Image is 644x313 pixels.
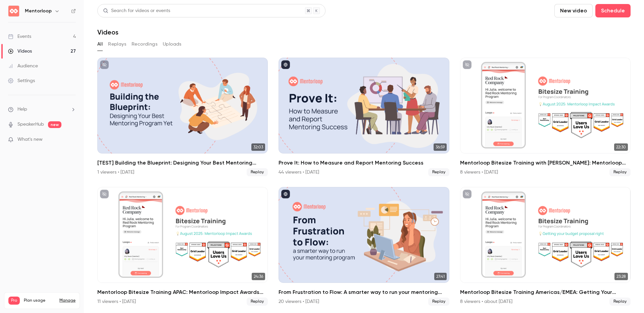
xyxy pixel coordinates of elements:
li: Prove It: How to Measure and Report Mentoring Success [279,58,449,176]
li: Mentorloop Bitesize Training with Kristin: Mentorloop Impact Awards [460,58,631,176]
span: Replay [247,298,268,306]
li: Mentorloop Bitesize Training Americas/EMEA: Getting Your Budget Proposal Right [460,187,631,306]
span: 23:28 [614,273,628,280]
span: 36:59 [434,143,447,151]
button: published [281,60,290,69]
span: 27:41 [434,273,447,280]
a: Manage [59,298,76,303]
section: Videos [97,4,631,309]
button: Replays [108,39,126,50]
button: unpublished [100,60,109,69]
h6: Mentorloop [25,8,52,14]
div: Settings [8,77,35,84]
div: 1 viewers • [DATE] [97,169,134,176]
h2: Mentorloop Bitesize Training APAC: Mentorloop Impact Awards 2025 [97,288,268,296]
button: published [281,190,290,198]
div: 8 viewers • about [DATE] [460,298,512,305]
a: 36:59Prove It: How to Measure and Report Mentoring Success44 viewers • [DATE]Replay [279,58,449,176]
span: Plan usage [24,298,55,303]
button: unpublished [100,190,109,198]
button: unpublished [463,190,472,198]
li: From Frustration to Flow: A smarter way to run your mentoring program [279,187,449,306]
h2: From Frustration to Flow: A smarter way to run your mentoring program [279,288,449,296]
span: new [48,121,61,128]
span: Replay [428,298,449,306]
span: 24:36 [252,273,265,280]
span: What's new [17,136,43,143]
div: 20 viewers • [DATE] [279,298,319,305]
li: Mentorloop Bitesize Training APAC: Mentorloop Impact Awards 2025 [97,187,268,306]
button: All [97,39,103,50]
span: Help [17,106,27,113]
div: 8 viewers • [DATE] [460,169,498,176]
span: Replay [609,298,631,306]
h1: Videos [97,28,118,36]
div: 44 viewers • [DATE] [279,169,319,176]
h2: Mentorloop Bitesize Training with [PERSON_NAME]: Mentorloop Impact Awards [460,159,631,167]
button: Uploads [163,39,182,50]
li: [TEST] Building the Blueprint: Designing Your Best Mentoring Program Yet [97,58,268,176]
div: Audience [8,63,38,69]
a: 32:03[TEST] Building the Blueprint: Designing Your Best Mentoring Program Yet1 viewers • [DATE]Re... [97,58,268,176]
li: help-dropdown-opener [8,106,76,113]
span: 22:30 [614,143,628,151]
span: Replay [247,168,268,176]
span: Replay [609,168,631,176]
div: Events [8,33,31,40]
button: Schedule [595,4,631,17]
h2: Prove It: How to Measure and Report Mentoring Success [279,159,449,167]
a: 22:30Mentorloop Bitesize Training with [PERSON_NAME]: Mentorloop Impact Awards8 viewers • [DATE]R... [460,58,631,176]
a: 27:41From Frustration to Flow: A smarter way to run your mentoring program20 viewers • [DATE]Replay [279,187,449,306]
div: Videos [8,48,32,55]
div: Search for videos or events [103,7,170,14]
span: 32:03 [251,143,265,151]
h2: [TEST] Building the Blueprint: Designing Your Best Mentoring Program Yet [97,159,268,167]
a: SpeakerHub [17,121,44,128]
button: New video [554,4,593,17]
a: 23:28Mentorloop Bitesize Training Americas/EMEA: Getting Your Budget Proposal Right8 viewers • ab... [460,187,631,306]
img: Mentorloop [8,6,19,16]
a: 24:36Mentorloop Bitesize Training APAC: Mentorloop Impact Awards 202511 viewers • [DATE]Replay [97,187,268,306]
span: Pro [8,297,20,305]
button: Recordings [132,39,157,50]
span: Replay [428,168,449,176]
button: unpublished [463,60,472,69]
h2: Mentorloop Bitesize Training Americas/EMEA: Getting Your Budget Proposal Right [460,288,631,296]
div: 11 viewers • [DATE] [97,298,136,305]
